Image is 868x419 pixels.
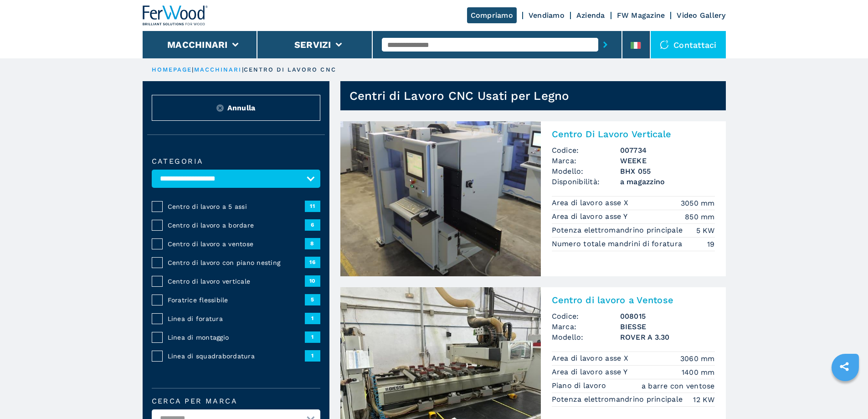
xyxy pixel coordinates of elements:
[552,332,620,342] span: Modello:
[682,367,715,378] em: 1400 mm
[677,11,725,20] a: Video Gallery
[349,88,570,103] h1: Centri di Lavoro CNC Usati per Legno
[696,225,715,236] em: 5 KW
[642,381,715,391] em: a barre con ventose
[576,11,605,20] a: Azienda
[552,295,715,305] h2: Centro di lavoro a Ventose
[467,7,517,23] a: Compriamo
[305,201,320,212] span: 11
[552,225,685,235] p: Potenza elettromandrino principale
[168,239,305,248] span: Centro di lavoro a ventose
[143,5,208,26] img: Ferwood
[152,398,320,405] label: Cerca per marca
[168,352,305,361] span: Linea di squadrabordatura
[552,381,609,391] p: Piano di lavoro
[620,176,715,187] span: a magazzino
[620,311,715,321] h3: 008015
[552,129,715,140] h2: Centro Di Lavoro Verticale
[552,311,620,321] span: Codice:
[552,212,630,222] p: Area di lavoro asse Y
[833,355,856,378] a: sharethis
[620,155,715,166] h3: WEEKE
[617,11,665,20] a: FW Magazine
[305,257,320,268] span: 16
[529,11,565,20] a: Vendiamo
[552,321,620,332] span: Marca:
[552,394,685,404] p: Potenza elettromandrino principale
[168,221,305,230] span: Centro di lavoro a bordare
[216,104,224,112] img: Reset
[620,166,715,176] h3: BHX 055
[552,353,631,363] p: Area di lavoro asse X
[552,239,685,249] p: Numero totale mandrini di foratura
[620,145,715,155] h3: 007734
[227,103,256,113] span: Annulla
[707,239,715,249] em: 19
[660,40,669,49] img: Contattaci
[552,367,630,377] p: Area di lavoro asse Y
[620,332,715,342] h3: ROVER A 3.30
[340,121,726,276] a: Centro Di Lavoro Verticale WEEKE BHX 055Centro Di Lavoro VerticaleCodice:007734Marca:WEEKEModello...
[598,34,612,55] button: submit-button
[305,238,320,249] span: 8
[305,294,320,305] span: 5
[680,353,715,364] em: 3060 mm
[552,166,620,176] span: Modello:
[552,198,631,208] p: Area di lavoro asse X
[685,212,715,222] em: 850 mm
[305,350,320,361] span: 1
[242,66,244,73] span: |
[305,275,320,286] span: 10
[829,378,861,412] iframe: Chat
[651,31,726,58] div: Contattaci
[168,333,305,342] span: Linea di montaggio
[152,66,192,73] a: HOMEPAGE
[620,321,715,332] h3: BIESSE
[168,258,305,267] span: Centro di lavoro con piano nesting
[552,155,620,166] span: Marca:
[693,394,714,405] em: 12 KW
[340,121,541,276] img: Centro Di Lavoro Verticale WEEKE BHX 055
[152,158,320,165] label: Categoria
[681,198,715,208] em: 3050 mm
[168,202,305,211] span: Centro di lavoro a 5 assi
[168,295,305,305] span: Foratrice flessibile
[305,331,320,342] span: 1
[168,314,305,323] span: Linea di foratura
[305,313,320,324] span: 1
[168,277,305,286] span: Centro di lavoro verticale
[552,145,620,155] span: Codice:
[552,176,620,187] span: Disponibilità:
[294,39,331,50] button: Servizi
[152,95,320,121] button: ResetAnnulla
[167,39,228,50] button: Macchinari
[305,219,320,230] span: 6
[194,66,242,73] a: macchinari
[244,66,336,74] p: centro di lavoro cnc
[192,66,194,73] span: |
